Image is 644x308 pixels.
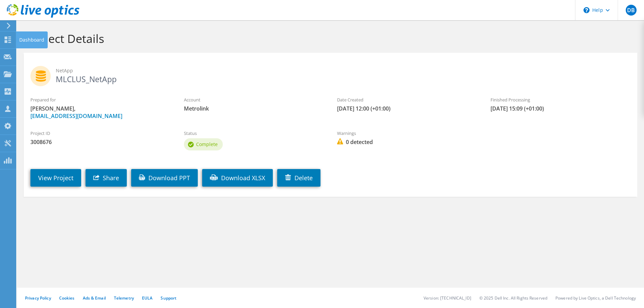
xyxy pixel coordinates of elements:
[626,5,637,16] span: DB
[83,295,106,301] a: Ads & Email
[583,7,590,13] svg: \n
[59,295,75,301] a: Cookies
[16,31,48,48] div: Dashboard
[337,96,477,103] label: Date Created
[196,141,218,147] span: Complete
[337,105,477,112] span: [DATE] 12:00 (+01:00)
[30,96,170,103] label: Prepared for
[277,169,320,187] a: Delete
[114,295,134,301] a: Telemetry
[30,138,170,146] span: 3008676
[337,138,477,146] span: 0 detected
[184,130,324,137] label: Status
[86,169,127,187] a: Share
[30,169,81,187] a: View Project
[424,295,471,301] li: Version: [TECHNICAL_ID]
[30,66,630,83] h2: MLCLUS_NetApp
[27,31,630,46] h1: Project Details
[25,295,51,301] a: Privacy Policy
[142,295,152,301] a: EULA
[30,130,170,137] label: Project ID
[131,169,198,187] a: Download PPT
[30,112,122,120] a: [EMAIL_ADDRESS][DOMAIN_NAME]
[184,96,324,103] label: Account
[30,105,170,120] span: [PERSON_NAME],
[555,295,636,301] li: Powered by Live Optics, a Dell Technology
[337,130,477,137] label: Warnings
[161,295,176,301] a: Support
[184,105,324,112] span: Metrolink
[491,96,630,103] label: Finished Processing
[479,295,547,301] li: © 2025 Dell Inc. All Rights Reserved
[491,105,630,112] span: [DATE] 15:09 (+01:00)
[202,169,273,187] a: Download XLSX
[56,67,630,74] span: NetApp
